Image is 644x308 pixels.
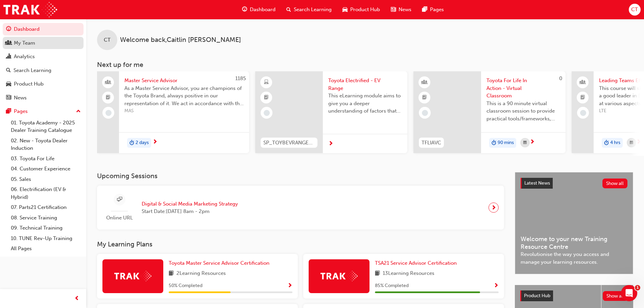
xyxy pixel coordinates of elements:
span: up-icon [76,107,81,116]
span: search-icon [286,5,291,14]
a: 1185Master Service AdvisorAs a Master Service Advisor, you are champions of the Toyota Brand, alw... [97,71,249,153]
span: 50 % Completed [169,282,202,290]
h3: My Learning Plans [97,240,504,248]
a: 02. New - Toyota Dealer Induction [8,136,84,153]
span: chart-icon [6,54,11,60]
span: booktick-icon [106,93,111,102]
div: Analytics [14,53,35,61]
span: guage-icon [6,26,11,32]
span: MAS [124,107,244,115]
a: car-iconProduct Hub [337,3,385,17]
span: Toyota Master Service Advisor Certification [169,260,269,266]
a: 0TFLIAVCToyota For Life In Action - Virtual ClassroomThis is a 90 minute virtual classroom sessio... [413,71,566,153]
span: pages-icon [422,5,427,14]
a: 04. Customer Experience [8,164,84,174]
span: TSA21 Service Advisor Certification [375,260,457,266]
button: Show Progress [287,282,292,290]
span: Product Hub [350,6,380,14]
span: sessionType_ONLINE_URL-icon [117,195,122,204]
div: My Team [14,39,35,47]
span: next-icon [152,139,158,145]
a: 05. Sales [8,174,84,185]
a: News [3,92,84,104]
button: DashboardMy TeamAnalyticsSearch LearningProduct HubNews [3,22,84,105]
span: people-icon [580,78,585,87]
span: learningResourceType_ELEARNING-icon [264,78,269,87]
a: Online URLDigital & Social Media Marketing StrategyStart Date:[DATE] 8am - 2pm [102,191,499,224]
span: CT [104,36,111,44]
a: 08. Service Training [8,213,84,223]
span: search-icon [6,68,11,74]
span: Welcome back , Caitlin [PERSON_NAME] [120,36,241,44]
a: My Team [3,37,84,49]
span: 4 hrs [610,139,620,147]
span: next-icon [636,139,641,145]
span: pages-icon [6,109,11,115]
h3: Next up for me [86,61,644,69]
span: Show Progress [287,283,292,289]
a: Dashboard [3,23,84,35]
span: next-icon [491,203,496,212]
a: Toyota Master Service Advisor Certification [169,259,272,267]
button: Show all [602,179,628,188]
a: TSA21 Service Advisor Certification [375,259,459,267]
span: calendar-icon [523,139,527,147]
span: TFLIAVC [422,139,441,147]
button: CT [629,4,641,16]
span: This is a 90 minute virtual classroom session to provide practical tools/frameworks, behaviours a... [486,100,560,123]
span: Pages [430,6,444,14]
span: As a Master Service Advisor, you are champions of the Toyota Brand, always positive in our repres... [124,85,244,108]
span: learningResourceType_INSTRUCTOR_LED-icon [422,78,427,87]
a: 06. Electrification (EV & Hybrid) [8,184,84,202]
span: book-icon [375,269,380,278]
button: Show Progress [494,282,499,290]
span: Toyota For Life In Action - Virtual Classroom [486,77,560,100]
div: Product Hub [14,80,44,88]
a: Analytics [3,50,84,63]
span: Show Progress [494,283,499,289]
button: Show all [603,291,628,301]
span: news-icon [391,5,396,14]
a: SP_TOYBEVRANGE_ELToyota Electrified - EV RangeThis eLearning module aims to give you a deeper und... [255,71,407,153]
span: learningRecordVerb_NONE-icon [264,110,270,116]
a: 03. Toyota For Life [8,153,84,164]
span: Dashboard [250,6,276,14]
span: Start Date: [DATE] 8am - 2pm [142,208,238,215]
a: guage-iconDashboard [237,3,281,17]
div: Search Learning [14,67,51,74]
span: Welcome to your new Training Resource Centre [521,235,627,251]
span: booktick-icon [264,93,269,102]
a: 01. Toyota Academy - 2025 Dealer Training Catalogue [8,118,84,136]
span: duration-icon [129,139,134,147]
span: booktick-icon [422,93,427,102]
span: 85 % Completed [375,282,409,290]
img: Trak [320,271,358,281]
span: 13 Learning Resources [383,269,434,278]
iframe: Intercom live chat [621,285,637,301]
a: pages-iconPages [417,3,449,17]
span: car-icon [342,5,348,14]
span: learningRecordVerb_NONE-icon [422,110,428,116]
a: Product Hub [3,78,84,90]
span: 1 [635,285,640,290]
span: 1185 [235,75,246,81]
span: Online URL [102,214,136,222]
span: car-icon [6,81,11,87]
span: 2 Learning Resources [176,269,226,278]
span: 0 [559,75,562,81]
span: news-icon [6,95,11,101]
img: Trak [114,271,151,281]
div: News [14,94,27,102]
button: Pages [3,105,84,118]
span: Search Learning [294,6,332,14]
a: All Pages [8,243,84,254]
span: Toyota Electrified - EV Range [328,77,402,92]
span: Revolutionise the way you access and manage your learning resources. [521,251,627,266]
img: Trak [3,2,57,17]
span: News [399,6,411,14]
span: Latest News [524,180,550,186]
span: 90 mins [498,139,514,147]
span: calendar-icon [630,139,633,147]
a: 09. Technical Training [8,223,84,233]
